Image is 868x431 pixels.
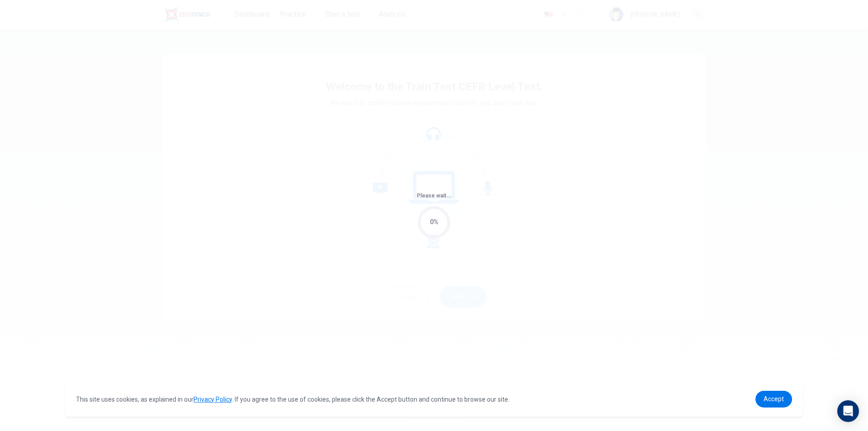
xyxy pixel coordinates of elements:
[65,382,803,417] div: cookieconsent
[764,395,784,403] span: Accept
[193,396,232,403] a: Privacy Policy
[430,217,439,227] div: 0%
[837,400,859,422] div: Open Intercom Messenger
[417,192,452,199] span: Please wait...
[755,391,792,408] a: dismiss cookie message
[76,396,509,403] span: This site uses cookies, as explained in our . If you agree to the use of cookies, please click th...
